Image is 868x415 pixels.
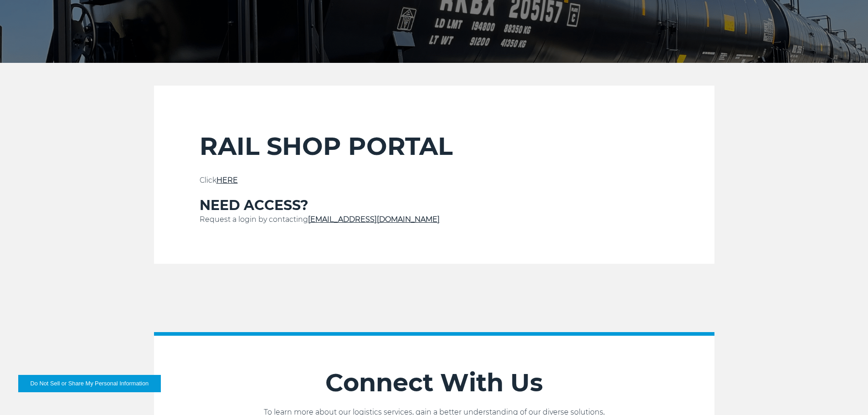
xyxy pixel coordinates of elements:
p: Request a login by contacting [200,214,669,225]
a: [EMAIL_ADDRESS][DOMAIN_NAME] [308,215,440,224]
p: Click [200,175,669,186]
h2: RAIL SHOP PORTAL [200,131,669,161]
a: HERE [216,176,238,184]
button: Do Not Sell or Share My Personal Information [18,375,161,392]
h2: Connect With Us [154,368,714,398]
h3: NEED ACCESS? [200,197,669,214]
